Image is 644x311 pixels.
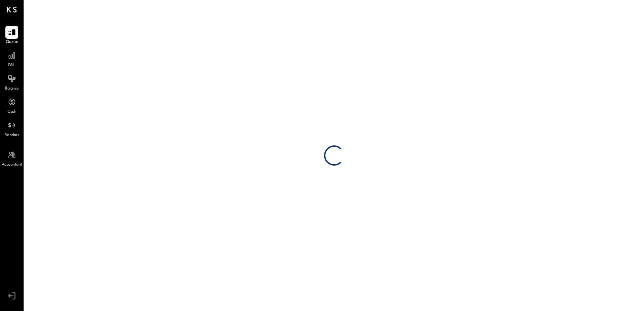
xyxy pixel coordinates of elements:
a: Cash [0,96,23,115]
a: Accountant [0,148,23,168]
span: P&L [8,63,16,69]
span: Cash [7,109,16,115]
a: Balance [0,72,23,92]
span: Queue [6,39,18,45]
a: Vendors [0,119,23,138]
a: P&L [0,49,23,69]
a: Queue [0,26,23,45]
span: Vendors [5,132,19,138]
span: Accountant [2,162,22,168]
span: Balance [5,86,19,92]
